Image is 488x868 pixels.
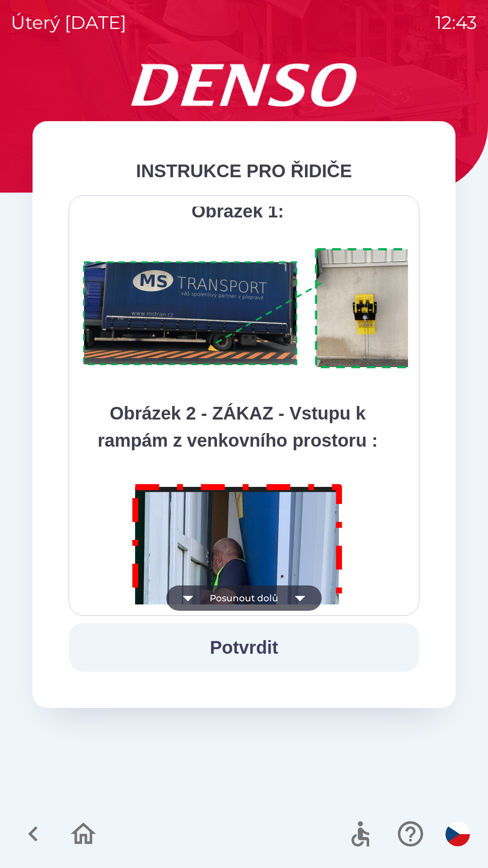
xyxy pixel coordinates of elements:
[122,472,353,804] img: M8MNayrTL6gAAAABJRU5ErkJggg==
[166,585,322,611] button: Posunout dolů
[435,9,477,36] p: 12:43
[69,623,419,672] button: Potvrdit
[80,243,431,374] img: A1ym8hFSA0ukAAAAAElFTkSuQmCC
[69,157,419,184] div: INSTRUKCE PRO ŘIDIČE
[446,822,470,846] img: cs flag
[33,63,455,107] img: Logo
[192,201,284,221] strong: Obrázek 1:
[98,403,378,450] strong: Obrázek 2 - ZÁKAZ - Vstupu k rampám z venkovního prostoru :
[11,9,127,36] p: úterý [DATE]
